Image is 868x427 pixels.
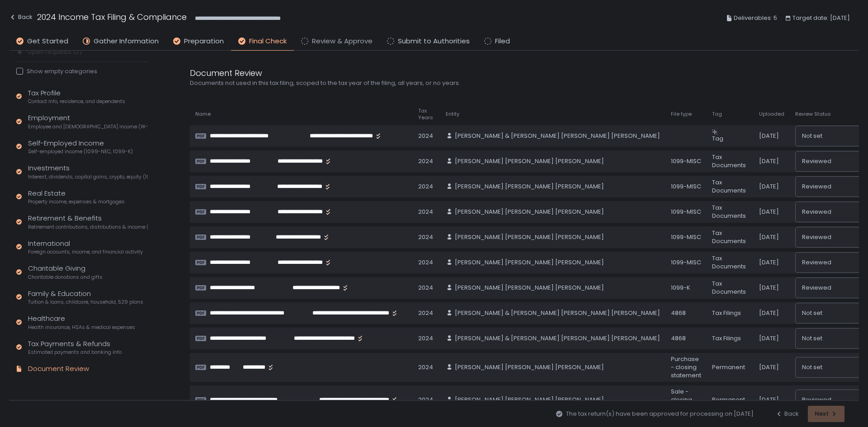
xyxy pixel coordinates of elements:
span: Review & Approve [312,36,373,47]
div: Back [9,12,33,23]
span: Health insurance, HSAs & medical expenses [28,324,135,331]
span: Name [195,111,211,117]
span: [DATE] [759,258,779,267]
span: Not set [802,309,822,318]
span: [PERSON_NAME] [PERSON_NAME] [PERSON_NAME] [455,363,604,371]
span: [PERSON_NAME] [PERSON_NAME] [PERSON_NAME] [455,183,604,191]
div: Self-Employed Income [28,138,133,155]
span: [PERSON_NAME] [PERSON_NAME] [PERSON_NAME] [455,208,604,216]
span: Target date: [DATE] [793,13,850,23]
span: Deliverables: 5 [734,13,777,23]
span: Entity [446,111,459,117]
span: The tax return(s) have been approved for processing on [DATE] [566,410,754,418]
span: [PERSON_NAME] [PERSON_NAME] [PERSON_NAME] [455,233,604,241]
span: Reviewed [802,258,831,267]
div: Back [775,410,799,418]
span: [DATE] [759,157,779,165]
span: Interest, dividends, capital gains, crypto, equity (1099s, K-1s) [28,174,148,180]
span: Submit to Authorities [398,36,470,47]
span: Gather Information [94,36,159,47]
span: [PERSON_NAME] [PERSON_NAME] [PERSON_NAME] [455,284,604,292]
span: Reviewed [802,157,831,166]
span: Not set [802,131,822,141]
span: [DATE] [759,396,779,404]
span: [DATE] [759,208,779,216]
span: Filed [495,36,510,47]
span: Charitable donations and gifts [28,274,103,281]
span: Tax Years [418,108,435,121]
span: [DATE] [759,334,779,343]
div: Retirement & Benefits [28,213,148,230]
span: Reviewed [802,182,831,191]
div: Charitable Giving [28,263,103,281]
span: Tag [712,111,722,117]
span: [DATE] [759,309,779,317]
div: Investments [28,163,148,180]
span: Uploaded [759,111,784,117]
div: Family & Education [28,289,143,306]
span: Reviewed [802,207,831,216]
span: Foreign accounts, income, and financial activity [28,249,143,255]
div: Documents not used in this tax filing, scoped to the tax year of the filing, all years, or no years. [190,79,624,87]
span: Retirement contributions, distributions & income (1099-R, 5498) [28,224,148,230]
span: Contact info, residence, and dependents [28,98,125,105]
span: Reviewed [802,395,831,404]
span: Get Started [27,36,68,47]
div: Tax Profile [28,88,125,105]
div: Employment [28,113,148,130]
span: [PERSON_NAME] [PERSON_NAME] [PERSON_NAME] [455,396,604,404]
span: File type [671,111,692,117]
span: [PERSON_NAME] & [PERSON_NAME] [PERSON_NAME] [PERSON_NAME] [455,334,660,343]
span: Reviewed [802,233,831,242]
span: [DATE] [759,363,779,371]
span: Not set [802,363,822,372]
span: Estimated payments and banking info [28,349,122,356]
button: Back [9,11,33,26]
h1: 2024 Income Tax Filing & Compliance [37,11,187,23]
div: Document Review [190,67,624,79]
span: Tag [712,134,723,143]
span: Tuition & loans, childcare, household, 529 plans [28,299,143,305]
span: Self-employed income (1099-NEC, 1099-K) [28,148,133,155]
span: Property income, expenses & mortgages [28,198,125,205]
button: Back [775,406,799,422]
div: Document Review [28,364,89,374]
span: [PERSON_NAME] & [PERSON_NAME] [PERSON_NAME] [PERSON_NAME] [455,132,660,140]
span: [DATE] [759,183,779,191]
span: Employee and [DEMOGRAPHIC_DATA] income (W-2s) [28,123,148,130]
span: [DATE] [759,233,779,241]
span: [PERSON_NAME] [PERSON_NAME] [PERSON_NAME] [455,157,604,165]
div: Tax Payments & Refunds [28,339,122,356]
span: Open requests (0) [27,48,82,56]
div: Healthcare [28,314,135,331]
span: [PERSON_NAME] & [PERSON_NAME] [PERSON_NAME] [PERSON_NAME] [455,309,660,317]
span: [PERSON_NAME] [PERSON_NAME] [PERSON_NAME] [455,258,604,267]
span: Review Status [795,111,831,117]
span: [DATE] [759,132,779,140]
div: Real Estate [28,188,125,206]
span: Final Check [249,36,287,47]
div: International [28,239,143,256]
span: Not set [802,334,822,343]
span: Reviewed [802,283,831,292]
span: [DATE] [759,284,779,292]
span: Preparation [184,36,224,47]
